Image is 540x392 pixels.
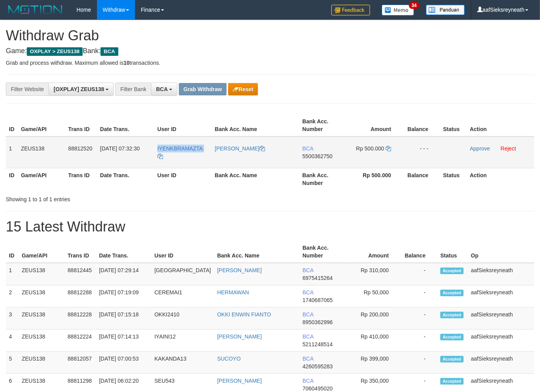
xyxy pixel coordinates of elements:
th: User ID [154,114,212,136]
a: [PERSON_NAME] [217,333,262,340]
th: Action [467,168,534,190]
td: ZEUS138 [19,330,64,352]
th: Amount [346,114,403,136]
span: Copy 5211248514 to clipboard [303,341,333,347]
span: BCA [303,378,313,384]
td: aafSieksreyneath [468,285,534,307]
a: Approve [470,145,490,152]
td: - [400,263,437,285]
th: Bank Acc. Number [299,168,346,190]
span: IYENKBRAMAZTA [157,145,202,152]
td: Rp 200,000 [346,307,401,330]
td: [DATE] 07:29:14 [96,263,151,285]
th: Bank Acc. Name [214,241,299,263]
th: Date Trans. [97,168,154,190]
span: 34 [409,2,419,9]
th: Date Trans. [96,241,151,263]
th: Trans ID [65,114,97,136]
th: Game/API [18,114,65,136]
th: Rp 500.000 [346,168,403,190]
span: BCA [303,289,313,295]
td: 88812288 [64,285,96,307]
td: Rp 410,000 [346,330,401,352]
span: Accepted [440,356,464,363]
button: BCA [151,83,177,96]
span: Copy 5500362750 to clipboard [302,153,332,159]
td: 5 [6,352,19,374]
td: CEREMAI1 [151,285,214,307]
td: Rp 310,000 [346,263,401,285]
span: [OXPLAY] ZEUS138 [54,86,104,92]
td: ZEUS138 [19,352,64,374]
span: Accepted [440,312,464,318]
a: Copy 500000 to clipboard [386,145,391,152]
td: 1 [6,136,18,168]
span: BCA [302,145,313,152]
a: [PERSON_NAME] [215,145,265,152]
span: BCA [303,267,313,273]
th: Bank Acc. Name [212,114,299,136]
span: Accepted [440,378,464,385]
a: [PERSON_NAME] [217,378,262,384]
th: ID [6,241,19,263]
th: Trans ID [64,241,96,263]
td: Rp 399,000 [346,352,401,374]
td: ZEUS138 [19,285,64,307]
h4: Game: Bank: [6,47,534,55]
strong: 10 [123,60,130,66]
span: 88812520 [68,145,92,152]
span: BCA [303,356,313,362]
th: Date Trans. [97,114,154,136]
img: MOTION_logo.png [6,4,65,16]
div: Filter Bank [115,83,151,96]
span: Accepted [440,290,464,296]
span: Copy 8950362996 to clipboard [303,319,333,325]
p: Grab and process withdraw. Maximum allowed is transactions. [6,59,534,67]
span: Accepted [440,334,464,340]
th: User ID [151,241,214,263]
th: Status [437,241,468,263]
th: Balance [403,114,440,136]
th: Bank Acc. Number [299,114,346,136]
td: - [400,285,437,307]
span: Accepted [440,268,464,274]
td: [GEOGRAPHIC_DATA] [151,263,214,285]
td: [DATE] 07:14:13 [96,330,151,352]
td: aafSieksreyneath [468,352,534,374]
button: [OXPLAY] ZEUS138 [48,83,114,96]
a: OKKI ENWIN FIANTO [217,311,271,318]
img: panduan.png [426,5,465,15]
td: - [400,352,437,374]
h1: 15 Latest Withdraw [6,219,534,235]
td: [DATE] 07:19:09 [96,285,151,307]
td: 88812057 [64,352,96,374]
td: [DATE] 07:15:18 [96,307,151,330]
a: SUCOYO [217,356,241,362]
img: Button%20Memo.svg [382,5,414,16]
td: aafSieksreyneath [468,330,534,352]
th: Action [467,114,534,136]
span: Copy 7060495020 to clipboard [303,385,333,392]
td: 1 [6,263,19,285]
td: KAKANDA13 [151,352,214,374]
td: 88812224 [64,330,96,352]
th: User ID [154,168,212,190]
span: Rp 500.000 [356,145,384,152]
th: Status [440,114,467,136]
th: ID [6,168,18,190]
span: Copy 6975415264 to clipboard [303,275,333,281]
td: aafSieksreyneath [468,307,534,330]
td: 88812228 [64,307,96,330]
td: - [400,307,437,330]
td: aafSieksreyneath [468,263,534,285]
span: Copy 4260595283 to clipboard [303,363,333,370]
span: Copy 1740687065 to clipboard [303,297,333,303]
a: IYENKBRAMAZTA [157,145,202,159]
td: ZEUS138 [19,263,64,285]
td: 3 [6,307,19,330]
td: 88812445 [64,263,96,285]
a: HERMAWAN [217,289,249,295]
th: Bank Acc. Name [212,168,299,190]
th: ID [6,114,18,136]
th: Trans ID [65,168,97,190]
